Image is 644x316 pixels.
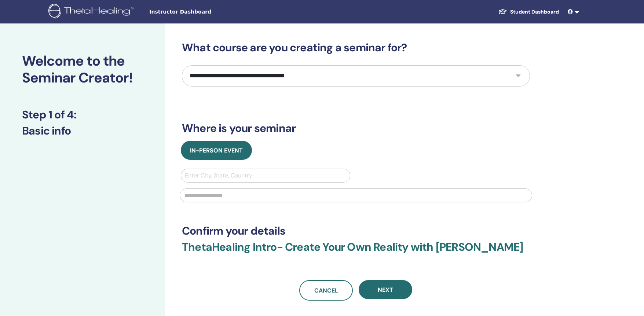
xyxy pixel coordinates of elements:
span: In-Person Event [190,147,243,154]
button: Next [359,280,412,299]
h3: Confirm your details [182,224,530,238]
a: Cancel [299,280,353,301]
h3: Where is your seminar [182,122,530,135]
button: In-Person Event [181,141,252,160]
h3: Basic info [22,124,143,137]
h3: What course are you creating a seminar for? [182,41,530,54]
h3: ThetaHealing Intro- Create Your Own Reality with [PERSON_NAME] [182,240,530,262]
h3: Step 1 of 4 : [22,108,143,121]
h2: Welcome to the Seminar Creator! [22,53,143,86]
img: graduation-cap-white.svg [498,8,507,15]
span: Instructor Dashboard [149,8,259,16]
a: Student Dashboard [493,5,565,19]
span: Next [378,286,393,294]
span: Cancel [314,287,338,294]
img: logo.png [48,4,136,20]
